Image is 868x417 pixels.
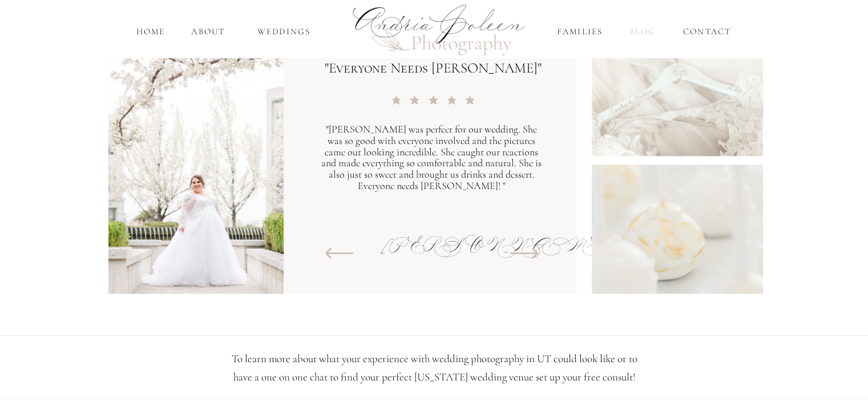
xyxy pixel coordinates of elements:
a: Families [555,25,605,38]
p: To learn more about what your experience with wedding photography in UT could look like or to hav... [230,350,639,385]
h2: "Everyone Needs [PERSON_NAME]" [324,61,543,83]
a: Blog [627,25,659,38]
div: [PERSON_NAME] [382,245,475,257]
a: Contact [680,25,734,38]
p: "[PERSON_NAME] was perfect for our wedding. She was so good with everyone involved and the pictur... [320,124,543,187]
a: About [189,25,228,38]
a: home [135,25,167,38]
a: Weddings [251,25,318,38]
